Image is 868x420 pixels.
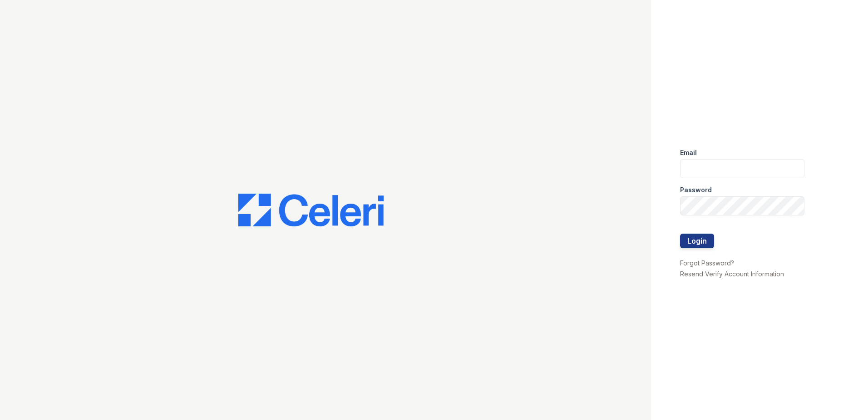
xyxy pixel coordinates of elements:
[680,148,697,157] label: Email
[238,194,384,226] img: CE_Logo_Blue-a8612792a0a2168367f1c8372b55b34899dd931a85d93a1a3d3e32e68fde9ad4.png
[680,234,714,248] button: Login
[680,259,734,267] a: Forgot Password?
[680,270,784,278] a: Resend Verify Account Information
[680,185,712,195] label: Password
